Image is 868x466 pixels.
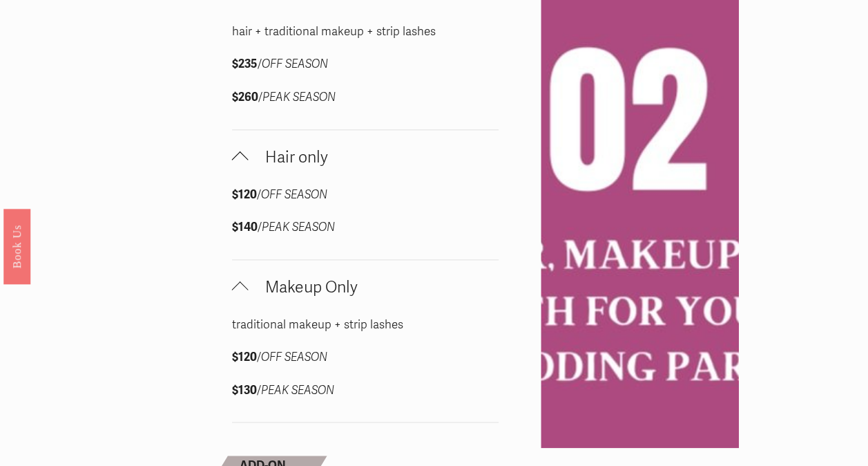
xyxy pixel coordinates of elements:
em: OFF SEASON [262,57,328,71]
strong: $120 [232,187,257,202]
em: OFF SEASON [261,350,327,364]
p: / [232,54,439,75]
p: hair + traditional makeup + strip lashes [232,21,439,43]
p: / [232,217,439,239]
p: / [232,347,439,369]
strong: $235 [232,57,258,71]
div: Hair only [232,185,499,259]
p: / [232,380,439,402]
div: HMU bundle [232,21,499,129]
span: Makeup Only [249,277,499,297]
em: OFF SEASON [261,187,327,202]
p: traditional makeup + strip lashes [232,315,439,336]
a: Book Us [3,209,30,284]
div: Makeup Only [232,315,499,422]
em: PEAK SEASON [262,220,335,234]
strong: $120 [232,350,257,364]
p: / [232,185,439,206]
p: / [232,87,439,109]
em: PEAK SEASON [262,90,336,104]
strong: $140 [232,220,258,234]
strong: $130 [232,383,257,398]
button: Makeup Only [232,260,499,315]
strong: $260 [232,90,258,104]
em: PEAK SEASON [261,383,334,398]
button: Hair only [232,130,499,185]
span: Hair only [249,147,499,167]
